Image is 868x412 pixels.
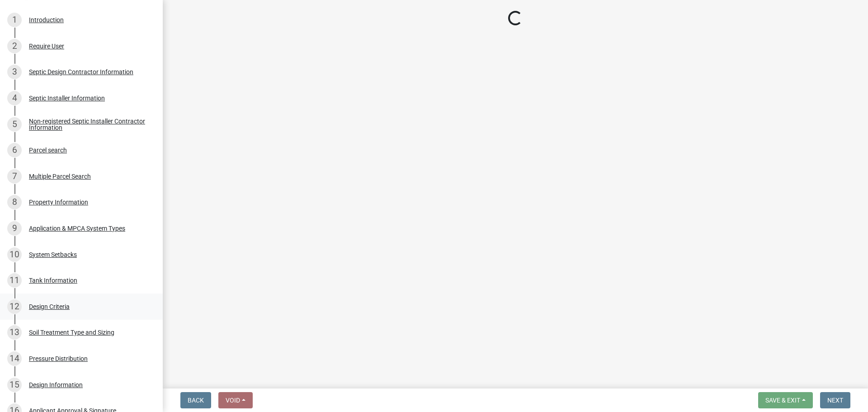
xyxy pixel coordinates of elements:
[29,277,77,284] div: Tank Information
[827,397,843,404] span: Next
[7,221,22,236] div: 9
[758,392,813,408] button: Save & Exit
[820,392,850,408] button: Next
[7,325,22,340] div: 13
[7,13,22,27] div: 1
[29,329,114,336] div: Soil Treatment Type and Sizing
[7,65,22,79] div: 3
[29,173,91,180] div: Multiple Parcel Search
[226,397,240,404] span: Void
[218,392,253,408] button: Void
[7,91,22,105] div: 4
[29,251,77,258] div: System Setbacks
[29,69,133,75] div: Septic Design Contractor Information
[29,382,83,388] div: Design Information
[188,397,204,404] span: Back
[7,169,22,184] div: 7
[180,392,211,408] button: Back
[7,143,22,157] div: 6
[7,195,22,209] div: 8
[29,147,67,153] div: Parcel search
[29,303,70,310] div: Design Criteria
[7,378,22,392] div: 15
[29,95,105,101] div: Septic Installer Information
[29,118,148,131] div: Non-registered Septic Installer Contractor Information
[7,273,22,288] div: 11
[29,43,64,49] div: Require User
[29,17,64,23] div: Introduction
[7,247,22,262] div: 10
[7,117,22,132] div: 5
[7,39,22,53] div: 2
[765,397,800,404] span: Save & Exit
[29,199,88,205] div: Property Information
[29,225,125,232] div: Application & MPCA System Types
[7,351,22,366] div: 14
[7,299,22,314] div: 12
[29,355,88,362] div: Pressure Distribution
